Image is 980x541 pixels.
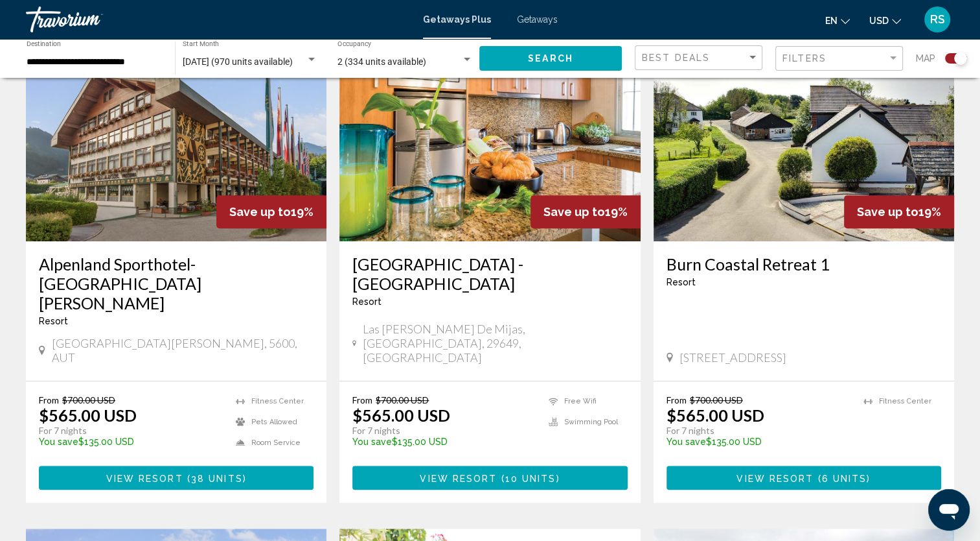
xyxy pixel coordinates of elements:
div: 19% [216,195,326,228]
span: [DATE] (970 units available) [183,56,293,67]
span: Resort [39,316,68,326]
span: Fitness Center [251,397,304,405]
a: Alpenland Sporthotel-[GEOGRAPHIC_DATA][PERSON_NAME] [39,254,313,313]
mat-select: Sort by [642,53,758,64]
div: 19% [530,195,641,228]
span: 2 (334 units available) [337,56,426,67]
span: Search [528,54,573,64]
p: For 7 nights [352,425,535,437]
span: [GEOGRAPHIC_DATA][PERSON_NAME], 5600, AUT [52,336,314,365]
span: en [825,16,838,26]
span: From [667,394,687,405]
img: ii_al11.jpg [26,34,326,241]
span: Swimming Pool [564,418,618,426]
span: View Resort [736,473,814,483]
span: Save up to [857,205,918,219]
p: $135.00 USD [667,437,850,447]
span: [STREET_ADDRESS] [679,350,786,365]
p: $565.00 USD [39,405,137,425]
div: 19% [844,195,954,228]
button: Filter [775,45,903,72]
p: $135.00 USD [352,437,535,447]
span: ( ) [497,473,560,483]
button: User Menu [920,6,954,33]
span: Resort [667,277,696,287]
p: $565.00 USD [667,405,764,425]
span: View Resort [420,473,497,483]
span: ( ) [814,473,871,483]
span: Room Service [251,439,301,447]
span: 10 units [505,473,556,483]
span: 6 units [822,473,867,483]
span: Save up to [543,205,605,219]
button: View Resort(10 units) [352,466,627,490]
span: RS [930,13,945,26]
button: Change language [825,11,850,30]
a: Getaways Plus [423,14,491,25]
span: Best Deals [642,53,710,63]
button: Change currency [869,11,901,30]
button: Search [479,46,622,70]
span: You save [352,437,392,447]
a: [GEOGRAPHIC_DATA] - [GEOGRAPHIC_DATA] [352,254,627,293]
a: Getaways [517,14,558,25]
span: Map [916,49,935,67]
a: Travorium [26,6,410,32]
span: Free Wifi [564,397,597,405]
a: Burn Coastal Retreat 1 [667,254,941,274]
iframe: Button to launch messaging window [928,489,970,531]
span: Filters [782,53,826,64]
span: $700.00 USD [690,394,743,405]
span: Resort [352,296,382,307]
p: $565.00 USD [352,405,450,425]
img: ii_mde1.jpg [339,34,640,241]
span: USD [869,16,889,26]
span: From [39,394,59,405]
span: Save up to [229,205,291,219]
p: For 7 nights [39,425,223,437]
span: Fitness Center [879,397,931,405]
span: 38 units [191,473,243,483]
span: You save [667,437,706,447]
p: For 7 nights [667,425,850,437]
span: View Resort [106,473,183,483]
span: $700.00 USD [376,394,429,405]
img: ii_sbp1.jpg [654,34,954,241]
span: You save [39,437,78,447]
button: View Resort(38 units) [39,466,313,490]
button: View Resort(6 units) [667,466,941,490]
span: From [352,394,372,405]
span: Pets Allowed [251,418,297,426]
p: $135.00 USD [39,437,223,447]
span: ( ) [183,473,247,483]
span: $700.00 USD [62,394,115,405]
span: Las [PERSON_NAME] de Mijas, [GEOGRAPHIC_DATA], 29649, [GEOGRAPHIC_DATA] [363,322,627,365]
